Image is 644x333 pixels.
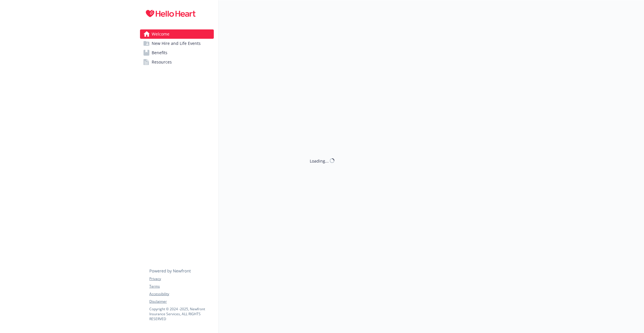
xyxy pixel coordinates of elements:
[149,291,213,297] a: Accessibility
[149,306,213,321] p: Copyright © 2024 - 2025 , Newfront Insurance Services, ALL RIGHTS RESERVED
[140,57,214,67] a: Resources
[152,48,167,57] span: Benefits
[140,48,214,57] a: Benefits
[310,158,329,164] div: Loading...
[149,276,213,281] a: Privacy
[152,29,169,39] span: Welcome
[140,29,214,39] a: Welcome
[140,39,214,48] a: New Hire and Life Events
[149,284,213,289] a: Terms
[152,57,172,67] span: Resources
[149,299,213,304] a: Disclaimer
[152,39,201,48] span: New Hire and Life Events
